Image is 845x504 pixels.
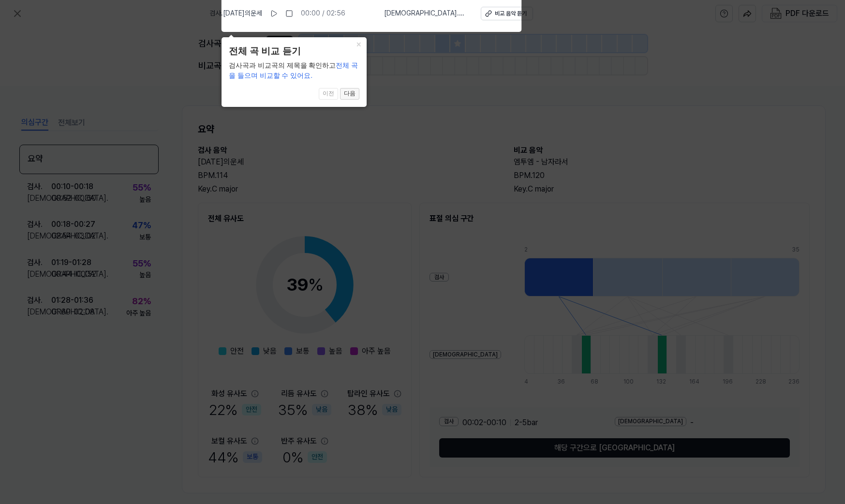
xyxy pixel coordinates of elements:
button: Close [351,37,367,51]
div: 검사곡과 비교곡의 제목을 확인하고 [229,60,359,81]
span: [DEMOGRAPHIC_DATA] . 엠투엠 - 남자라서 [384,9,469,18]
span: 검사 . [DATE]의운세 [209,9,262,18]
button: 비교 음악 듣기 [481,7,533,20]
div: 00:00 / 02:56 [301,9,345,18]
div: 비교 음악 듣기 [495,10,527,18]
span: 전체 곡을 들으며 비교할 수 있어요. [229,61,358,79]
header: 전체 곡 비교 듣기 [229,44,359,59]
button: 다음 [340,88,359,100]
